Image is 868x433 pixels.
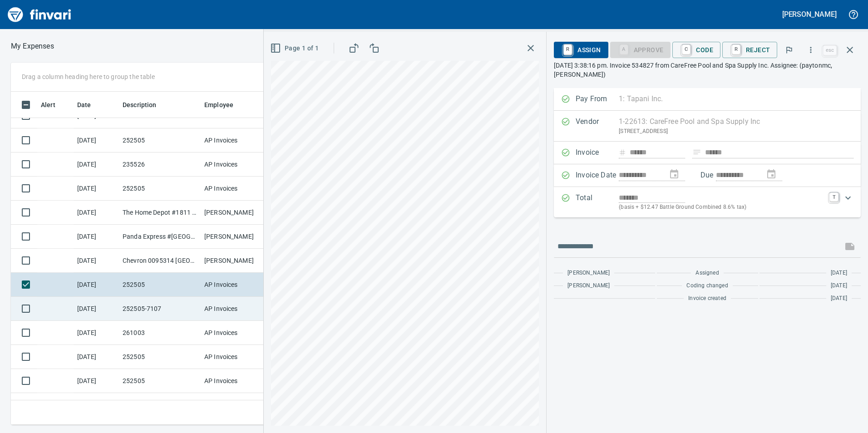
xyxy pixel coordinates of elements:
[11,41,54,52] nav: breadcrumb
[201,249,269,273] td: [PERSON_NAME]
[119,345,201,369] td: 252505
[672,42,720,58] button: CCode
[119,225,201,249] td: Panda Express #[GEOGRAPHIC_DATA] OR
[201,297,269,321] td: AP Invoices
[74,177,119,201] td: [DATE]
[201,177,269,201] td: AP Invoices
[567,281,610,290] span: [PERSON_NAME]
[829,192,838,202] a: T
[201,369,269,393] td: AP Invoices
[554,187,861,217] div: Expand
[74,273,119,297] td: [DATE]
[201,225,269,249] td: [PERSON_NAME]
[74,153,119,177] td: [DATE]
[119,201,201,225] td: The Home Depot #1811 Caldwell ID
[576,192,619,212] p: Total
[74,369,119,393] td: [DATE]
[680,42,713,58] span: Code
[119,273,201,297] td: 252505
[821,39,861,61] span: Close invoice
[780,7,839,21] button: [PERSON_NAME]
[686,281,728,290] span: Coding changed
[779,40,799,60] button: Flag
[77,99,91,110] span: Date
[74,249,119,273] td: [DATE]
[119,321,201,345] td: 261003
[119,297,201,321] td: 252505-7107
[831,294,847,303] span: [DATE]
[695,269,719,278] span: Assigned
[201,273,269,297] td: AP Invoices
[41,99,55,110] span: Alert
[119,393,201,417] td: 254007
[74,345,119,369] td: [DATE]
[11,41,54,52] p: My Expenses
[74,393,119,417] td: [DATE]
[201,201,269,225] td: [PERSON_NAME]
[722,42,777,58] button: RReject
[823,45,837,55] a: esc
[119,369,201,393] td: 252505
[839,236,861,257] span: This records your message into the invoice and notifies anyone mentioned
[554,61,861,79] p: [DATE] 3:38:16 pm. Invoice 534827 from CareFree Pool and Spa Supply Inc. Assignee: (paytonmc, [PE...
[682,44,690,54] a: C
[201,345,269,369] td: AP Invoices
[123,99,157,110] span: Description
[74,128,119,153] td: [DATE]
[561,42,601,58] span: Assign
[610,45,671,53] div: Coding Required
[204,99,245,110] span: Employee
[74,321,119,345] td: [DATE]
[74,225,119,249] td: [DATE]
[77,99,103,110] span: Date
[831,269,847,278] span: [DATE]
[41,99,67,110] span: Alert
[268,40,322,57] button: Page 1 of 1
[119,153,201,177] td: 235526
[554,42,608,58] button: RAssign
[74,297,119,321] td: [DATE]
[201,393,269,417] td: AP Invoices
[5,4,74,25] img: Finvari
[119,128,201,153] td: 252505
[782,10,837,19] h5: [PERSON_NAME]
[201,321,269,345] td: AP Invoices
[732,44,740,54] a: R
[688,294,726,303] span: Invoice created
[204,99,233,110] span: Employee
[119,177,201,201] td: 252505
[74,201,119,225] td: [DATE]
[123,99,168,110] span: Description
[730,42,770,58] span: Reject
[119,249,201,273] td: Chevron 0095314 [GEOGRAPHIC_DATA] OR
[567,269,610,278] span: [PERSON_NAME]
[22,72,155,81] p: Drag a column heading here to group the table
[619,203,824,212] p: (basis + $12.47 Battle Ground Combined 8.6% tax)
[201,153,269,177] td: AP Invoices
[563,44,572,54] a: R
[272,43,319,54] span: Page 1 of 1
[831,281,847,290] span: [DATE]
[801,40,821,60] button: More
[201,128,269,153] td: AP Invoices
